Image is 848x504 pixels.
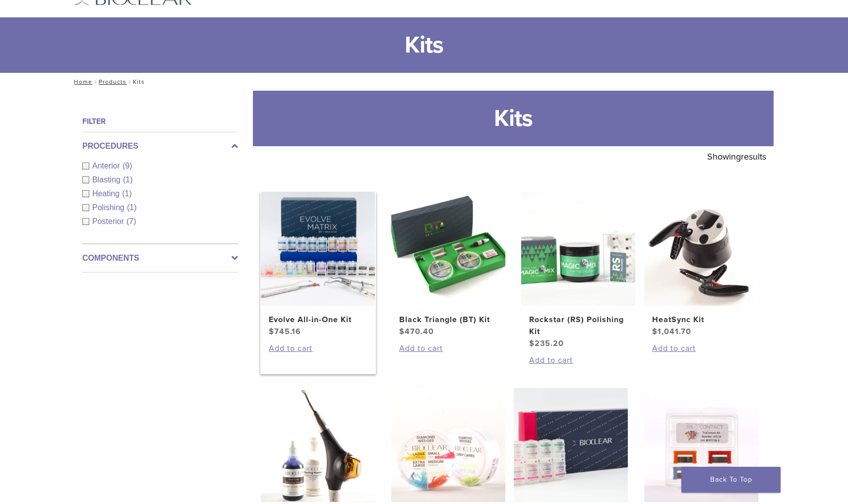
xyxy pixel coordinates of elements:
[253,91,774,146] h1: Kits
[707,146,766,167] p: Showing results
[269,327,274,336] span: $
[652,327,658,336] span: $
[529,338,564,348] bdi: 235.20
[92,162,122,170] span: Anterior
[391,192,505,306] img: Black Triangle (BT) Kit
[127,203,137,212] span: (1)
[126,79,133,84] span: /
[681,467,781,493] a: Back To Top
[122,189,132,198] span: (1)
[529,354,627,366] a: Add to cart: “Rockstar (RS) Polishing Kit”
[652,327,691,336] bdi: 1,041.70
[399,327,405,336] span: $
[644,388,758,502] img: TruContact Kit
[269,327,301,336] bdi: 745.16
[82,252,238,264] label: Components
[123,175,133,184] span: (1)
[82,140,238,152] label: Procedures
[399,327,434,336] bdi: 470.40
[261,192,375,306] img: Evolve All-in-One Kit
[652,342,750,354] a: Add to cart: “HeatSync Kit”
[126,217,136,225] span: (7)
[529,338,535,348] span: $
[99,78,126,85] a: Products
[399,314,497,326] h2: Black Triangle (BT) Kit
[391,192,506,337] a: Black Triangle (BT) KitBlack Triangle (BT) Kit $470.40
[399,342,497,354] a: Add to cart: “Black Triangle (BT) Kit”
[92,217,126,225] span: Posterior
[521,192,636,349] a: Rockstar (RS) Polishing KitRockstar (RS) Polishing Kit $235.20
[82,115,238,127] h4: Filter
[260,192,376,337] a: Evolve All-in-One KitEvolve All-in-One Kit $745.16
[92,175,123,184] span: Blasting
[521,192,635,306] img: Rockstar (RS) Polishing Kit
[514,388,628,502] img: Complete HD Anterior Kit
[652,314,750,326] h2: HeatSync Kit
[122,162,132,170] span: (9)
[644,192,759,337] a: HeatSync KitHeatSync Kit $1,041.70
[92,203,127,212] span: Polishing
[529,314,627,337] h2: Rockstar (RS) Polishing Kit
[391,388,505,502] img: Diamond Wedge Kits
[269,314,367,326] h2: Evolve All-in-One Kit
[71,78,92,85] a: Home
[92,189,122,198] span: Heating
[269,342,367,354] a: Add to cart: “Evolve All-in-One Kit”
[644,192,758,306] img: HeatSync Kit
[261,388,375,502] img: Blaster Kit
[92,79,99,84] span: /
[67,73,781,91] nav: Kits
